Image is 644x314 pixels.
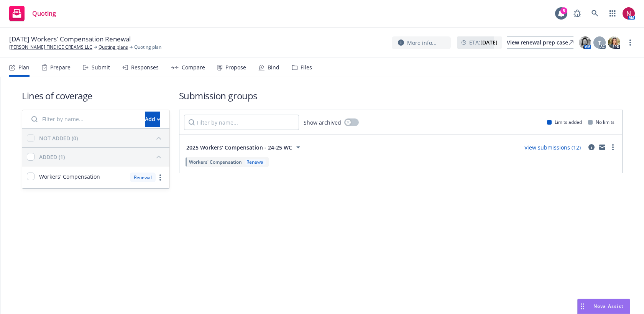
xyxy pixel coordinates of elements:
[588,119,614,125] div: No limits
[18,64,30,71] div: Plan
[39,134,78,142] div: NOT ADDED (0)
[577,299,630,314] button: Nova Assist
[570,6,585,21] a: Report a Bug
[39,151,165,163] button: ADDED (1)
[268,64,279,71] div: Bind
[145,112,160,127] div: Add
[407,39,437,47] span: More info...
[50,64,71,71] div: Prepare
[145,112,160,127] button: Add
[579,36,591,49] img: photo
[598,39,601,47] span: T
[392,36,451,49] button: More info...
[626,38,635,47] a: more
[608,36,620,49] img: photo
[156,173,165,182] a: more
[32,10,56,16] span: Quoting
[304,118,341,127] span: Show archived
[184,115,299,130] input: Filter by name...
[6,3,59,24] a: Quoting
[608,143,618,152] a: more
[587,143,596,152] a: circleInformation
[507,37,573,48] div: View renewal prep case
[39,173,100,181] span: Workers' Compensation
[598,143,607,152] a: mail
[593,303,624,309] span: Nova Assist
[605,6,620,21] a: Switch app
[245,159,266,165] div: Renewal
[547,119,582,125] div: Limits added
[9,44,92,51] a: [PERSON_NAME] FINE ICE CREAMS LLC
[524,144,581,151] a: View submissions (12)
[92,64,110,71] div: Submit
[130,173,156,182] div: Renewal
[27,112,140,127] input: Filter by name...
[480,39,498,46] strong: [DATE]
[99,44,128,51] a: Quoting plans
[182,64,205,71] div: Compare
[134,44,161,51] span: Quoting plan
[225,64,246,71] div: Propose
[39,132,165,144] button: NOT ADDED (0)
[301,64,312,71] div: Files
[578,299,587,314] div: Drag to move
[39,153,65,161] div: ADDED (1)
[507,36,573,49] a: View renewal prep case
[186,143,292,151] span: 2025 Workers' Compensation - 24-25 WC
[623,7,635,20] img: photo
[560,7,567,14] div: 5
[22,89,170,102] h1: Lines of coverage
[9,35,131,44] span: [DATE] Workers' Compensation Renewal
[189,159,242,165] span: Workers' Compensation
[131,64,159,71] div: Responses
[469,38,498,46] span: ETA :
[184,140,305,155] button: 2025 Workers' Compensation - 24-25 WC
[587,6,603,21] a: Search
[179,89,623,102] h1: Submission groups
